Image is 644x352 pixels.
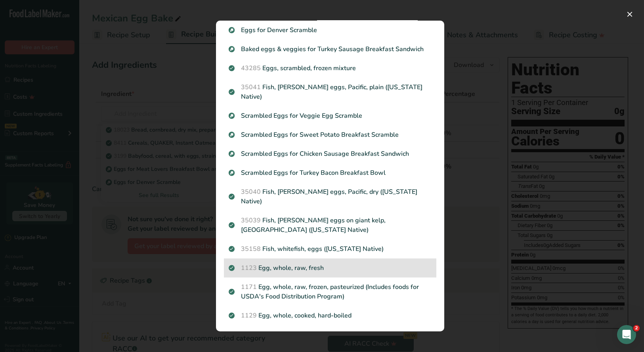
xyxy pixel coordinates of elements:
[229,170,235,176] img: Sub Recipe
[241,283,257,291] span: 1171
[229,44,432,54] p: Baked eggs & veggies for Turkey Sausage Breakfast Sandwich
[229,63,432,73] p: Eggs, scrambled, frozen mixture
[229,330,432,339] p: Egg, yolk, raw, fresh
[229,46,235,52] img: Sub Recipe
[241,83,261,92] span: 35041
[241,187,261,196] span: 35040
[229,263,432,273] p: Egg, whole, raw, fresh
[241,264,257,272] span: 1123
[229,25,432,35] p: Eggs for Denver Scramble
[241,245,261,253] span: 35158
[633,325,640,331] span: 2
[229,132,235,138] img: Sub Recipe
[229,149,432,159] p: Scrambled Eggs for Chicken Sausage Breakfast Sandwich
[617,325,636,344] iframe: Intercom live chat
[229,151,235,157] img: Sub Recipe
[229,311,432,320] p: Egg, whole, cooked, hard-boiled
[229,216,432,235] p: Fish, [PERSON_NAME] eggs on giant kelp, [GEOGRAPHIC_DATA] ([US_STATE] Native)
[229,168,432,178] p: Scrambled Eggs for Turkey Bacon Breakfast Bowl
[229,82,432,101] p: Fish, [PERSON_NAME] eggs, Pacific, plain ([US_STATE] Native)
[229,187,432,206] p: Fish, [PERSON_NAME] eggs, Pacific, dry ([US_STATE] Native)
[241,330,257,339] span: 1125
[229,130,432,140] p: Scrambled Eggs for Sweet Potato Breakfast Scramble
[241,216,261,225] span: 35039
[229,244,432,254] p: Fish, whitefish, eggs ([US_STATE] Native)
[229,282,432,301] p: Egg, whole, raw, frozen, pasteurized (Includes foods for USDA's Food Distribution Program)
[229,27,235,33] img: Sub Recipe
[229,113,235,119] img: Sub Recipe
[229,111,432,121] p: Scrambled Eggs for Veggie Egg Scramble
[241,311,257,320] span: 1129
[241,64,261,73] span: 43285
